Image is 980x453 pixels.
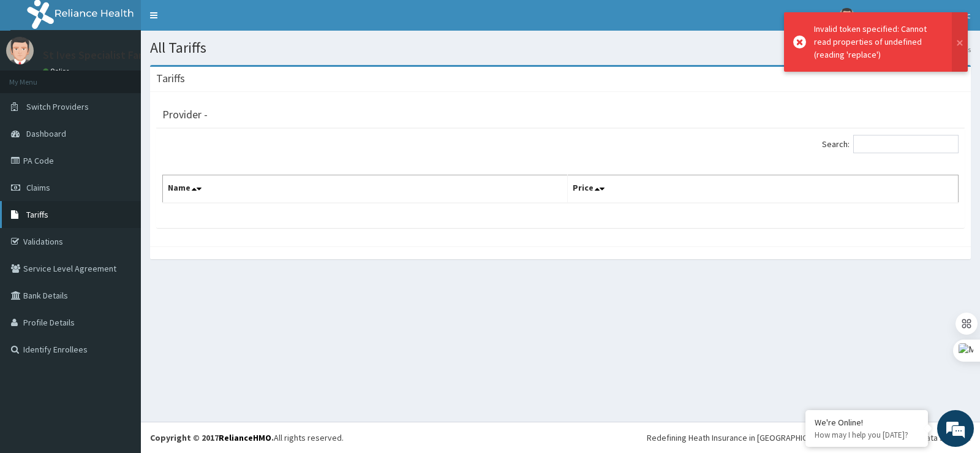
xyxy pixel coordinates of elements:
[814,23,940,61] div: Invalid token specified: Cannot read properties of undefined (reading 'replace')
[862,10,971,21] span: St Ives Specialist Family Clinic
[815,430,919,440] p: How may I help you today?
[26,209,48,220] span: Tariffs
[162,109,208,120] h3: Provider -
[822,135,959,153] label: Search:
[853,135,959,153] input: Search:
[43,67,72,75] a: Online
[156,73,185,84] h3: Tariffs
[43,50,186,61] p: St Ives Specialist Family Clinic
[839,8,854,23] img: User Image
[26,182,50,193] span: Claims
[26,101,89,112] span: Switch Providers
[163,175,568,204] th: Name
[150,40,971,56] h1: All Tariffs
[647,432,971,444] div: Redefining Heath Insurance in [GEOGRAPHIC_DATA] using Telemedicine and Data Science!
[6,37,34,64] img: User Image
[219,432,271,443] a: RelianceHMO
[568,175,959,204] th: Price
[26,128,66,139] span: Dashboard
[141,422,980,453] footer: All rights reserved.
[150,432,274,443] strong: Copyright © 2017 .
[815,417,919,428] div: We're Online!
